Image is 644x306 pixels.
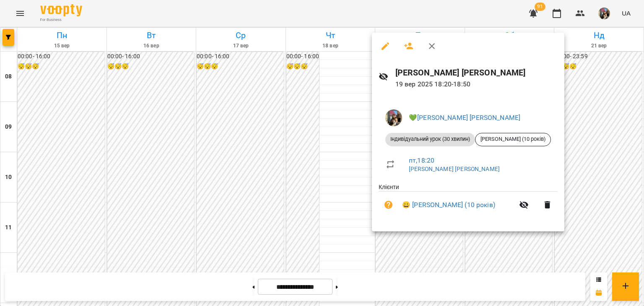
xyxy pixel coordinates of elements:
a: [PERSON_NAME] [PERSON_NAME] [409,166,500,172]
div: [PERSON_NAME] (10 років) [475,133,551,146]
img: 497ea43cfcb3904c6063eaf45c227171.jpeg [385,109,402,126]
a: пт , 18:20 [409,156,434,164]
ul: Клієнти [379,183,558,222]
h6: [PERSON_NAME] [PERSON_NAME] [395,66,558,79]
a: 💚[PERSON_NAME] [PERSON_NAME] [409,114,520,122]
a: 😀 [PERSON_NAME] (10 років) [402,200,495,210]
span: [PERSON_NAME] (10 років) [475,135,551,143]
p: 19 вер 2025 18:20 - 18:50 [395,79,558,89]
button: Візит ще не сплачено. Додати оплату? [379,195,399,215]
span: Індивідуальний урок (30 хвилин) [385,135,475,143]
